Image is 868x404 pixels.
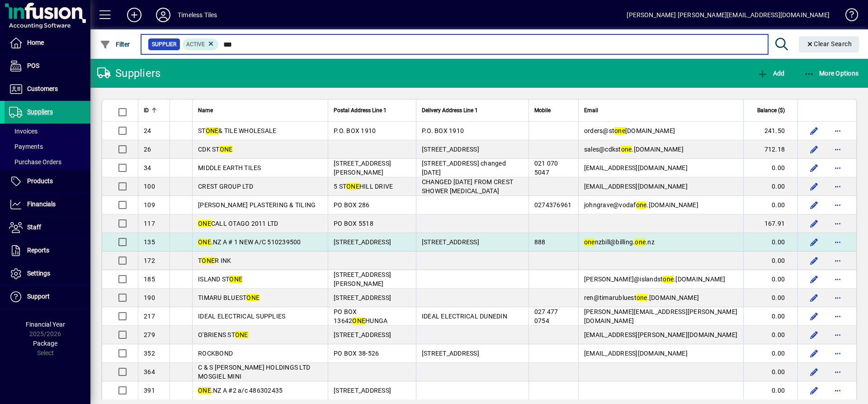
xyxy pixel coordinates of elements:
[144,146,151,153] span: 26
[97,66,160,81] div: Suppliers
[144,164,151,171] span: 34
[26,321,65,328] span: Financial Year
[334,387,391,394] span: [STREET_ADDRESS]
[27,39,44,46] span: Home
[198,257,231,264] span: T R INK
[9,128,38,135] span: Invoices
[743,214,797,233] td: 167.91
[584,331,737,338] span: [EMAIL_ADDRESS][PERSON_NAME][DOMAIN_NAME]
[9,158,61,166] span: Purchase Orders
[334,127,376,134] span: P.O. BOX 1910
[422,146,479,153] span: [STREET_ADDRESS]
[334,331,391,338] span: [STREET_ADDRESS]
[144,105,164,115] div: ID
[5,285,90,308] a: Support
[830,272,845,286] button: More options
[584,146,684,153] span: sales@cdkst .[DOMAIN_NAME]
[198,220,211,227] em: ONE
[755,65,787,81] button: Add
[144,220,155,227] span: 117
[27,85,58,92] span: Customers
[584,127,675,134] span: orders@st [DOMAIN_NAME]
[346,183,359,190] em: ONE
[534,201,572,209] span: 0274376961
[627,8,830,22] div: [PERSON_NAME] [PERSON_NAME][EMAIL_ADDRESS][DOMAIN_NAME]
[229,276,242,283] em: ONE
[334,183,393,190] span: 5 ST HILL DRIVE
[198,127,276,134] span: ST & TILE WHOLESALE
[807,309,821,323] button: Edit
[807,346,821,361] button: Edit
[198,201,316,209] span: [PERSON_NAME] PLASTERING & TILING
[614,127,625,134] em: one
[246,294,259,301] em: ONE
[5,193,90,216] a: Financials
[807,161,821,175] button: Edit
[422,160,506,176] span: [STREET_ADDRESS] changed [DATE]
[206,127,219,134] em: ONE
[807,142,821,157] button: Edit
[9,143,43,150] span: Payments
[807,235,821,249] button: Edit
[334,220,373,227] span: PO BOX 5518
[235,331,248,338] em: ONE
[186,41,205,48] span: Active
[743,363,797,381] td: 0.00
[749,105,793,115] div: Balance ($)
[144,313,155,320] span: 217
[807,383,821,398] button: Edit
[334,160,391,176] span: [STREET_ADDRESS][PERSON_NAME]
[27,108,53,115] span: Suppliers
[152,40,176,49] span: Supplier
[830,124,845,138] button: More options
[806,40,852,48] span: Clear Search
[830,142,845,157] button: More options
[743,140,797,159] td: 712.18
[198,276,242,283] span: ISLAND ST
[799,36,859,52] button: Clear
[636,201,647,209] em: one
[743,307,797,326] td: 0.00
[198,387,211,394] em: ONE
[584,164,688,171] span: [EMAIL_ADDRESS][DOMAIN_NAME]
[334,308,387,324] span: PO BOX 13642 HUNGA
[830,346,845,361] button: More options
[584,308,737,324] span: [PERSON_NAME][EMAIL_ADDRESS][PERSON_NAME][DOMAIN_NAME]
[198,105,322,115] div: Name
[27,247,49,254] span: Reports
[144,257,155,264] span: 172
[807,179,821,194] button: Edit
[534,308,558,324] span: 027 477 0754
[830,161,845,175] button: More options
[422,238,479,246] span: [STREET_ADDRESS]
[198,220,278,227] span: CALL OTAGO 2011 LTD
[27,270,50,277] span: Settings
[807,124,821,138] button: Edit
[198,105,213,115] span: Name
[743,344,797,363] td: 0.00
[584,238,595,246] em: one
[198,313,285,320] span: IDEAL ELECTRICAL SUPPLIES
[637,294,647,301] em: one
[27,62,39,69] span: POS
[830,198,845,212] button: More options
[830,309,845,323] button: More options
[807,253,821,268] button: Edit
[178,8,217,22] div: Timeless Tiles
[802,65,861,81] button: More Options
[198,331,248,338] span: O'BRIENS ST
[5,170,90,193] a: Products
[27,223,41,231] span: Staff
[743,233,797,252] td: 0.00
[198,183,253,190] span: CREST GROUP LTD
[144,387,155,394] span: 391
[621,146,632,153] em: one
[422,350,479,357] span: [STREET_ADDRESS]
[198,387,283,394] span: .NZ A #2 a/c 486302435
[584,201,698,209] span: johngrave@vodaf .[DOMAIN_NAME]
[198,146,232,153] span: CDK ST
[830,290,845,305] button: More options
[5,78,90,100] a: Customers
[27,177,53,185] span: Products
[743,177,797,196] td: 0.00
